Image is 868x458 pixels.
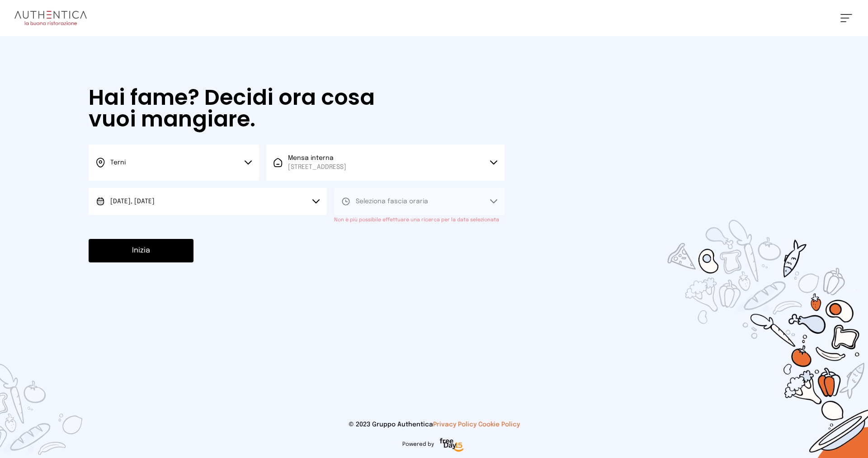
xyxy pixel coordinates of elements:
small: Non è più possibile effettuare una ricerca per la data selezionata [334,217,499,223]
button: Mensa interna[STREET_ADDRESS] [266,145,505,181]
a: Privacy Policy [433,421,476,428]
button: Seleziona fascia oraria [334,188,505,215]
span: Powered by [402,441,434,448]
span: Terni [110,159,126,166]
button: Inizia [89,239,193,262]
span: Seleziona fascia oraria [356,198,428,205]
img: sticker-selezione-mensa.70a28f7.png [615,168,868,458]
a: Cookie Policy [478,421,520,428]
span: [STREET_ADDRESS] [288,163,346,172]
img: logo.8f33a47.png [14,11,87,25]
span: [DATE], [DATE] [110,198,155,205]
span: Mensa interna [288,154,346,172]
img: logo-freeday.3e08031.png [438,436,466,454]
h1: Hai fame? Decidi ora cosa vuoi mangiare. [89,87,401,130]
button: Terni [89,145,259,181]
p: © 2023 Gruppo Authentica [14,420,854,429]
button: [DATE], [DATE] [89,188,327,215]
